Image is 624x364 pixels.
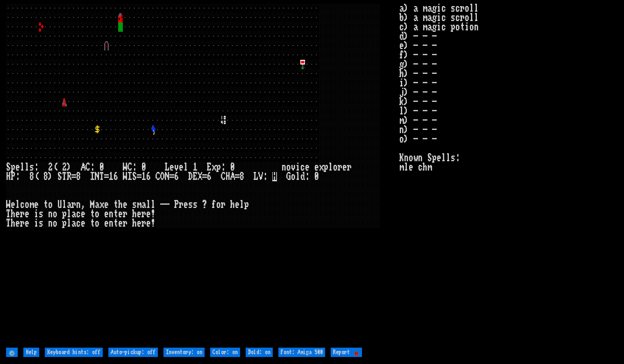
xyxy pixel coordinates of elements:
[328,163,333,172] div: l
[128,163,132,172] div: C
[11,172,15,181] div: P
[6,163,11,172] div: S
[62,172,67,181] div: T
[188,200,193,209] div: s
[399,4,618,346] stats: a) a magic scroll b) a magic scroll c) a magic potion d) - - - e) - - - f) - - - g) - - - h) - - ...
[179,163,184,172] div: e
[99,172,104,181] div: T
[76,200,81,209] div: n
[25,209,29,219] div: e
[338,163,342,172] div: r
[230,172,235,181] div: A
[76,209,81,219] div: c
[347,163,352,172] div: r
[76,172,81,181] div: 8
[71,172,76,181] div: =
[314,163,319,172] div: e
[104,200,109,209] div: e
[81,200,85,209] div: ,
[137,172,142,181] div: =
[146,200,151,209] div: l
[39,219,43,228] div: s
[278,348,325,357] input: Font: Amiga 500
[90,163,95,172] div: :
[165,163,170,172] div: L
[142,219,146,228] div: r
[193,200,198,209] div: s
[67,163,71,172] div: )
[163,348,205,357] input: Inventory: on
[95,200,99,209] div: a
[291,163,296,172] div: v
[207,163,212,172] div: E
[123,219,128,228] div: r
[240,172,244,181] div: 8
[123,200,128,209] div: e
[11,219,15,228] div: h
[235,172,240,181] div: =
[142,209,146,219] div: r
[263,172,268,181] div: :
[151,209,156,219] div: !
[48,209,53,219] div: n
[221,163,226,172] div: :
[11,209,15,219] div: h
[165,200,170,209] div: -
[53,163,57,172] div: (
[123,172,128,181] div: W
[235,200,240,209] div: e
[118,200,123,209] div: h
[25,163,29,172] div: l
[132,219,137,228] div: h
[319,163,324,172] div: x
[184,163,188,172] div: l
[207,172,212,181] div: 6
[151,219,156,228] div: !
[90,172,95,181] div: I
[95,209,99,219] div: o
[48,163,53,172] div: 2
[286,172,291,181] div: G
[179,200,184,209] div: r
[45,348,103,357] input: Keyboard hints: off
[29,163,34,172] div: s
[34,200,39,209] div: e
[146,219,151,228] div: e
[305,163,310,172] div: e
[81,219,85,228] div: e
[193,163,198,172] div: 1
[188,172,193,181] div: D
[109,219,113,228] div: n
[240,200,244,209] div: l
[193,172,198,181] div: E
[282,163,286,172] div: n
[113,200,118,209] div: t
[146,209,151,219] div: e
[174,163,179,172] div: v
[300,163,305,172] div: c
[142,163,146,172] div: 0
[324,163,328,172] div: p
[6,209,11,219] div: T
[20,219,25,228] div: r
[25,219,29,228] div: e
[212,200,216,209] div: f
[254,172,258,181] div: L
[305,172,310,181] div: :
[43,200,48,209] div: t
[62,219,67,228] div: p
[95,219,99,228] div: o
[104,172,109,181] div: =
[160,200,165,209] div: -
[53,219,57,228] div: o
[48,219,53,228] div: n
[23,348,39,357] input: Help
[6,348,18,357] input: ⚙️
[230,163,235,172] div: 0
[221,172,226,181] div: C
[85,163,90,172] div: C
[132,172,137,181] div: S
[137,200,142,209] div: m
[170,172,174,181] div: =
[123,209,128,219] div: r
